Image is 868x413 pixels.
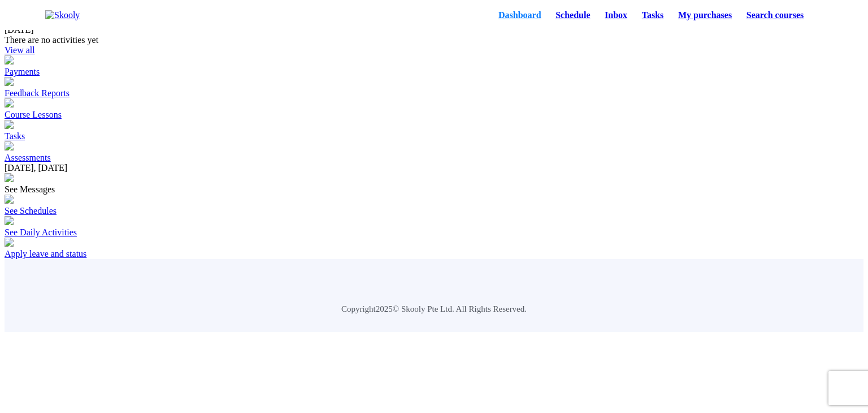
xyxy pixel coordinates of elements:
a: Tasks [5,121,863,141]
a: Inbox [597,7,635,23]
img: courses.jpg [5,98,14,107]
a: Course Lessons [5,100,863,120]
img: tasksForMpWeb.png [5,120,14,129]
a: Tasks [635,7,671,23]
div: See Messages [5,184,863,195]
a: See Daily Activities [5,217,863,238]
div: Payments [5,67,863,77]
div: Assessments [5,153,863,163]
img: assessments.jpg [5,141,14,150]
span: 2025 [376,304,393,314]
a: My purchases [671,7,739,23]
img: schedule.jpg [5,195,14,204]
img: Skooly [45,10,80,20]
div: Apply leave and status [5,249,863,259]
div: Tasks [5,131,863,141]
div: See Schedules [5,206,863,216]
a: Search courses [739,7,811,23]
a: See Schedules [5,196,863,216]
div: Feedback Reports [5,88,863,98]
a: Payments [5,57,863,77]
img: payments.jpg [5,55,14,64]
img: activity.jpg [5,216,14,225]
a: Apply leave and status [5,239,863,259]
a: Assessments [5,143,863,163]
div: Copyright © Skooly Pte Ltd. All Rights Reserved. [50,259,818,332]
a: View all [5,45,35,55]
div: See Daily Activities [5,227,863,238]
img: apply_leave.jpg [5,238,14,247]
img: see_atten.jpg [5,77,14,86]
div: [DATE], [DATE] [5,163,863,173]
div: Course Lessons [5,110,863,120]
a: Schedule [548,7,597,23]
a: Dashboard [491,7,548,23]
img: messages.jpg [5,173,14,182]
div: There are no activities yet [5,35,863,45]
a: Feedback Reports [5,78,863,98]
